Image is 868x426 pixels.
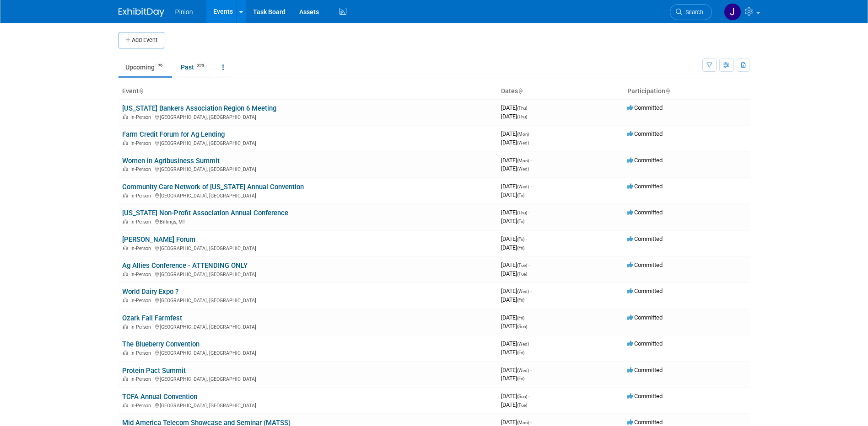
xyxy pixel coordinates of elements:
[501,296,524,303] span: [DATE]
[501,261,530,268] span: [DATE]
[119,59,172,76] a: Upcoming79
[123,324,128,329] img: In-Person Event
[501,367,532,373] span: [DATE]
[517,298,524,303] span: (Fri)
[665,87,670,95] a: Sort by Participation Type
[501,209,530,216] span: [DATE]
[122,323,494,330] div: [GEOGRAPHIC_DATA], [GEOGRAPHIC_DATA]
[122,165,494,172] div: [GEOGRAPHIC_DATA], [GEOGRAPHIC_DATA]
[501,393,530,399] span: [DATE]
[122,401,494,409] div: [GEOGRAPHIC_DATA], [GEOGRAPHIC_DATA]
[517,245,524,250] span: (Fri)
[122,349,494,356] div: [GEOGRAPHIC_DATA], [GEOGRAPHIC_DATA]
[122,261,248,270] a: Ag Allies Conference - ATTENDING ONLY
[517,193,524,198] span: (Fri)
[501,235,527,242] span: [DATE]
[501,244,524,251] span: [DATE]
[670,4,712,20] a: Search
[530,340,532,347] span: -
[517,158,529,163] span: (Mon)
[130,245,154,251] span: In-Person
[530,419,532,426] span: -
[517,420,529,425] span: (Mon)
[501,270,527,277] span: [DATE]
[122,393,197,401] a: TCFA Annual Convention
[517,350,524,355] span: (Fri)
[530,183,532,190] span: -
[122,367,186,375] a: Protein Pact Summit
[501,218,524,224] span: [DATE]
[130,140,154,146] span: In-Person
[122,113,494,120] div: [GEOGRAPHIC_DATA], [GEOGRAPHIC_DATA]
[517,289,529,294] span: (Wed)
[175,8,193,16] span: Pinion
[501,130,532,137] span: [DATE]
[501,165,529,172] span: [DATE]
[528,104,530,111] span: -
[501,419,532,426] span: [DATE]
[119,84,497,99] th: Event
[627,419,663,426] span: Committed
[122,104,276,112] a: [US_STATE] Bankers Association Region 6 Meeting
[627,104,663,111] span: Committed
[528,393,530,399] span: -
[528,261,530,268] span: -
[517,219,524,224] span: (Fri)
[501,192,524,198] span: [DATE]
[627,209,663,216] span: Committed
[627,367,663,373] span: Committed
[530,157,532,164] span: -
[530,367,532,373] span: -
[501,323,527,330] span: [DATE]
[627,183,663,190] span: Committed
[122,244,494,251] div: [GEOGRAPHIC_DATA], [GEOGRAPHIC_DATA]
[501,113,527,120] span: [DATE]
[517,324,527,329] span: (Sun)
[627,235,663,242] span: Committed
[530,288,532,294] span: -
[123,245,128,250] img: In-Person Event
[123,350,128,355] img: In-Person Event
[627,340,663,347] span: Committed
[122,314,182,322] a: Ozark Fall Farmfest
[501,157,532,164] span: [DATE]
[501,375,524,382] span: [DATE]
[122,340,199,348] a: The Blueberry Convention
[530,130,532,137] span: -
[517,403,527,408] span: (Tue)
[139,87,143,95] a: Sort by Event Name
[130,166,154,172] span: In-Person
[497,84,624,99] th: Dates
[501,314,527,321] span: [DATE]
[130,376,154,382] span: In-Person
[122,296,494,304] div: [GEOGRAPHIC_DATA], [GEOGRAPHIC_DATA]
[130,403,154,409] span: In-Person
[122,209,288,217] a: [US_STATE] Non-Profit Association Annual Conference
[123,114,128,119] img: In-Person Event
[130,114,154,120] span: In-Person
[517,341,529,346] span: (Wed)
[119,32,164,48] button: Add Event
[122,288,178,296] a: World Dairy Expo ?
[517,368,529,373] span: (Wed)
[501,340,532,347] span: [DATE]
[517,114,527,119] span: (Thu)
[624,84,750,99] th: Participation
[122,218,494,225] div: Billings, MT
[122,375,494,382] div: [GEOGRAPHIC_DATA], [GEOGRAPHIC_DATA]
[122,192,494,199] div: [GEOGRAPHIC_DATA], [GEOGRAPHIC_DATA]
[123,298,128,302] img: In-Person Event
[123,166,128,171] img: In-Person Event
[122,139,494,146] div: [GEOGRAPHIC_DATA], [GEOGRAPHIC_DATA]
[123,140,128,145] img: In-Person Event
[123,376,128,381] img: In-Person Event
[517,106,527,111] span: (Thu)
[122,183,304,191] a: Community Care Network of [US_STATE] Annual Convention
[130,219,154,225] span: In-Person
[517,315,524,320] span: (Fri)
[130,324,154,330] span: In-Person
[122,270,494,277] div: [GEOGRAPHIC_DATA], [GEOGRAPHIC_DATA]
[123,193,128,197] img: In-Person Event
[627,261,663,268] span: Committed
[517,210,527,215] span: (Thu)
